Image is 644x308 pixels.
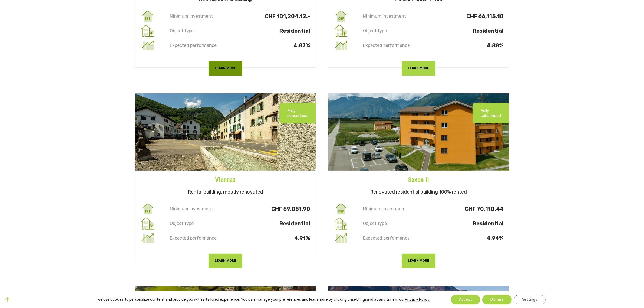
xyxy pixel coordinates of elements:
a: LEARN MORE [402,248,435,255]
font: subscribed [288,113,308,118]
font: CHF 66,113.10 [466,13,504,19]
font: 4.87% [293,42,310,49]
a: LEARN MORE [209,248,242,255]
img: vionaaz-property [135,93,316,171]
button: Settings [514,295,546,304]
img: yield [334,38,348,53]
font: Expected performance [170,43,217,48]
a: Privacy Policy [405,297,430,302]
font: Fully [288,108,296,113]
a: LEARN MORE [402,56,435,63]
font: . [430,297,430,302]
font: settings [352,297,367,302]
button: LEARN MORE [209,254,242,268]
font: Expected performance [170,235,217,241]
font: Vionnaz [215,176,236,184]
button: settings [352,297,367,302]
font: Settings [522,297,537,302]
img: invest_min [140,9,155,24]
img: yield [334,231,348,245]
font: subscribed [481,113,501,118]
font: Object type [170,28,194,33]
button: LEARN MORE [209,61,242,75]
font: 4.88% [487,42,504,49]
img: yield [140,38,155,53]
a: Vionnaz [135,171,316,185]
img: kind [140,24,155,38]
font: Minimum investment [170,14,213,19]
button: Dismiss [482,295,512,304]
font: Accept [459,297,472,302]
img: yield [140,231,155,245]
font: LEARN MORE [408,66,429,70]
img: invest_min [140,202,155,216]
font: Object type [363,221,387,226]
font: Expected performance [363,43,410,48]
font: Residential [473,28,504,34]
font: CHF 59,051.90 [271,206,310,212]
font: 4.94% [487,235,504,241]
font: LEARN MORE [215,66,236,70]
button: LEARN MORE [402,254,435,268]
button: Accept [451,295,480,304]
font: Renovated residential building 100% rented [370,189,467,195]
font: CHF 70,110.44 [465,206,504,212]
font: LEARN MORE [408,259,429,263]
font: Expected performance [363,235,410,241]
a: Saxon II [328,171,509,185]
img: kind [140,216,155,231]
font: Minimum investment [363,206,406,211]
a: LEARN MORE [209,56,242,63]
font: Residential [279,220,310,227]
img: kind [334,24,348,38]
img: invest_min [334,9,348,24]
font: Saxon II [408,176,429,184]
font: Object type [363,28,387,33]
font: and at any time in our [367,297,405,302]
font: Residential [473,220,504,227]
font: Minimum investment [170,206,213,211]
img: kind [334,216,348,231]
button: LEARN MORE [402,61,435,75]
font: Minimum investment [363,14,406,19]
font: Residential [279,28,310,34]
font: 4.91% [294,235,310,241]
font: CHF 101,204.12.- [265,13,310,19]
font: LEARN MORE [215,259,236,263]
font: Rental building, mostly renovated [188,189,263,195]
img: invest_min [334,202,348,216]
font: Object type [170,221,194,226]
font: We use cookies to personalize content and provide you with a tailored experience. You can manage ... [97,297,352,302]
font: Dismiss [490,297,504,302]
font: Fully [481,108,489,113]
